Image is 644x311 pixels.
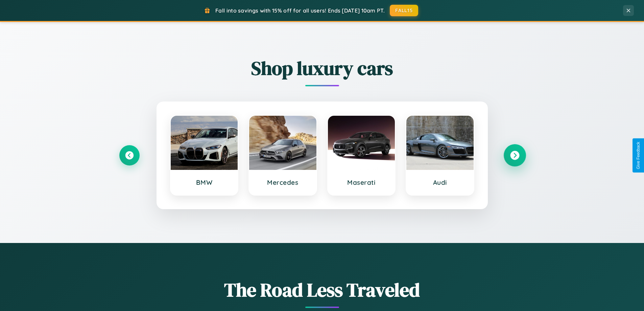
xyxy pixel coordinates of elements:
h3: Maserati [335,178,388,186]
button: FALL15 [390,5,418,16]
h2: Shop luxury cars [119,55,525,81]
h3: BMW [177,178,231,186]
h3: Audi [413,178,467,186]
h3: Mercedes [256,178,310,186]
h1: The Road Less Traveled [119,277,525,303]
div: Give Feedback [636,142,641,169]
span: Fall into savings with 15% off for all users! Ends [DATE] 10am PT. [215,7,385,14]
